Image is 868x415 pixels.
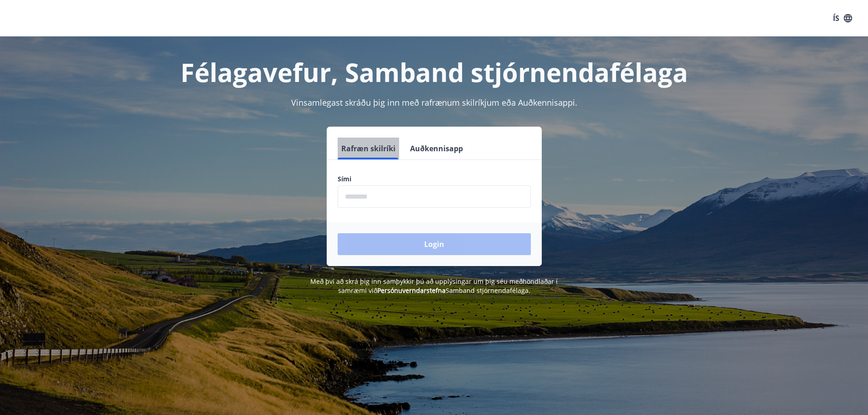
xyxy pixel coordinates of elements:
a: Persónuverndarstefna [377,286,446,295]
span: Vinsamlegast skráðu þig inn með rafrænum skilríkjum eða Auðkennisappi. [291,97,577,108]
button: ÍS [828,10,857,26]
button: Auðkennisapp [406,138,467,159]
button: Rafræn skilríki [338,138,399,159]
h1: Félagavefur, Samband stjórnendafélaga [117,55,751,89]
label: Sími [338,174,531,184]
span: Með því að skrá þig inn samþykkir þú að upplýsingar um þig séu meðhöndlaðar í samræmi við Samband... [310,277,558,295]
